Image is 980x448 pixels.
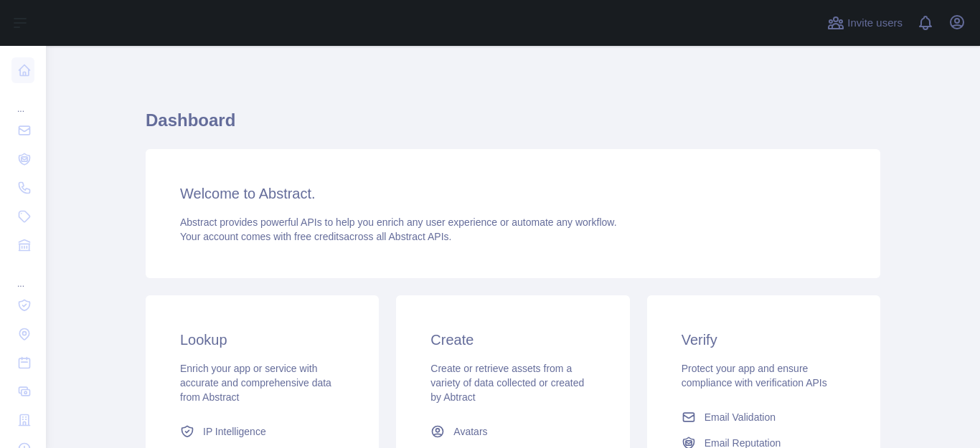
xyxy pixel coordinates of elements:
[203,424,266,439] span: IP Intelligence
[180,184,846,204] h3: Welcome to Abstract.
[180,216,617,228] span: Abstract provides powerful APIs to help you enrich any user experience or automate any workflow.
[11,86,34,115] div: ...
[146,109,880,143] h1: Dashboard
[682,363,827,389] span: Protect your app and ensure compliance with verification APIs
[705,410,776,424] span: Email Validation
[180,330,344,350] h3: Lookup
[824,11,905,34] button: Invite users
[430,330,595,350] h3: Create
[11,261,34,290] div: ...
[174,419,350,444] a: IP Intelligence
[180,363,331,403] span: Enrich your app or service with accurate and comprehensive data from Abstract
[430,363,584,403] span: Create or retrieve assets from a variety of data collected or created by Abtract
[180,231,451,242] span: Your account comes with across all Abstract APIs.
[847,15,903,32] span: Invite users
[425,419,600,444] a: Avatars
[682,330,846,350] h3: Verify
[676,404,852,430] a: Email Validation
[294,231,344,242] span: free credits
[453,424,487,439] span: Avatars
